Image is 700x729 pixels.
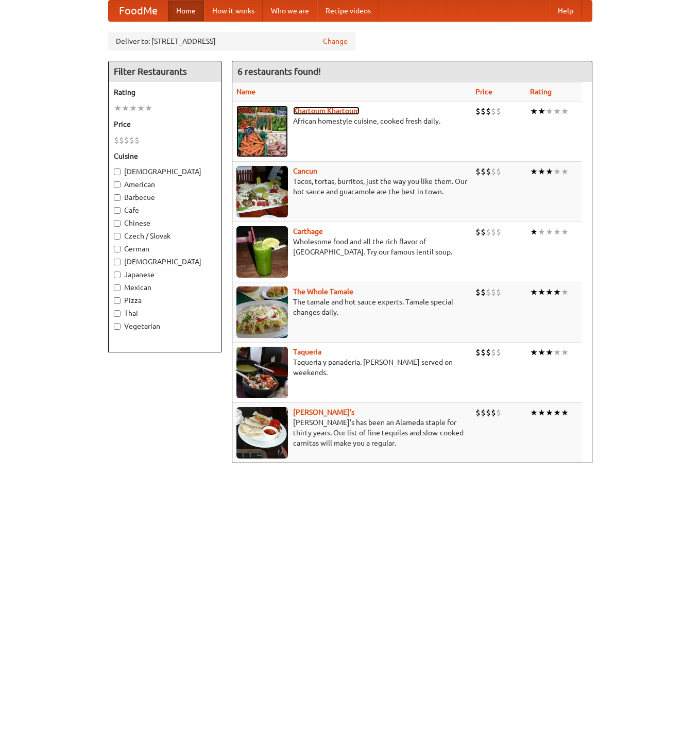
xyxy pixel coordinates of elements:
[236,407,288,459] img: pedros.jpg
[545,407,553,418] li: ★
[114,272,121,278] input: Japanese
[323,36,348,46] a: Change
[114,308,216,318] label: Thai
[114,194,121,201] input: Barbecue
[475,226,481,238] li: $
[293,287,353,296] b: The Whole Tamale
[236,176,467,197] p: Tacos, tortas, burritos, just the way you like them. Our hot sauce and guacamole are the best in ...
[538,106,545,117] li: ★
[486,166,491,177] li: $
[204,1,263,21] a: How it works
[134,134,140,146] li: $
[481,226,486,238] li: $
[236,297,467,317] p: The tamale and hot sauce experts. Tamale special changes daily.
[168,1,204,21] a: Home
[114,151,216,161] h5: Cuisine
[486,347,491,358] li: $
[553,106,561,117] li: ★
[491,347,496,358] li: $
[530,88,552,96] a: Rating
[114,321,216,331] label: Vegetarian
[545,347,553,358] li: ★
[550,1,582,21] a: Help
[236,166,288,217] img: cancun.jpg
[475,166,481,177] li: $
[114,166,216,177] label: [DEMOGRAPHIC_DATA]
[538,407,545,418] li: ★
[236,106,288,157] img: khartoum.jpg
[530,106,538,117] li: ★
[114,310,121,317] input: Thai
[486,407,491,418] li: $
[114,282,216,293] label: Mexican
[114,295,216,306] label: Pizza
[114,218,216,228] label: Chinese
[491,407,496,418] li: $
[553,407,561,418] li: ★
[293,167,317,175] b: Cancun
[114,233,121,240] input: Czech / Slovak
[561,166,569,177] li: ★
[114,181,121,188] input: American
[545,166,553,177] li: ★
[481,286,486,298] li: $
[119,134,124,146] li: $
[114,244,216,254] label: German
[137,103,145,114] li: ★
[496,347,501,358] li: $
[114,297,121,304] input: Pizza
[561,226,569,238] li: ★
[545,286,553,298] li: ★
[496,166,501,177] li: $
[491,166,496,177] li: $
[496,226,501,238] li: $
[114,269,216,280] label: Japanese
[496,407,501,418] li: $
[475,347,481,358] li: $
[114,205,216,215] label: Cafe
[114,284,121,291] input: Mexican
[491,106,496,117] li: $
[114,323,121,330] input: Vegetarian
[109,1,168,21] a: FoodMe
[236,417,467,448] p: [PERSON_NAME]'s has been an Alameda staple for thirty years. Our list of fine tequilas and slow-c...
[561,347,569,358] li: ★
[236,236,467,257] p: Wholesome food and all the rich flavor of [GEOGRAPHIC_DATA]. Try our famous lentil soup.
[236,226,288,278] img: carthage.jpg
[109,61,221,82] h4: Filter Restaurants
[293,107,360,115] a: Khartoum Khartoum
[114,231,216,241] label: Czech / Slovak
[491,286,496,298] li: $
[530,286,538,298] li: ★
[114,259,121,265] input: [DEMOGRAPHIC_DATA]
[530,347,538,358] li: ★
[114,207,121,214] input: Cafe
[236,88,255,96] a: Name
[530,226,538,238] li: ★
[236,116,467,126] p: African homestyle cuisine, cooked fresh daily.
[114,192,216,202] label: Barbecue
[114,134,119,146] li: $
[114,119,216,129] h5: Price
[545,226,553,238] li: ★
[293,227,323,235] a: Carthage
[553,286,561,298] li: ★
[108,32,355,50] div: Deliver to: [STREET_ADDRESS]
[481,407,486,418] li: $
[129,103,137,114] li: ★
[561,106,569,117] li: ★
[475,88,492,96] a: Price
[496,286,501,298] li: $
[538,226,545,238] li: ★
[317,1,379,21] a: Recipe videos
[475,286,481,298] li: $
[481,106,486,117] li: $
[486,226,491,238] li: $
[114,246,121,252] input: German
[114,87,216,97] h5: Rating
[263,1,317,21] a: Who we are
[561,286,569,298] li: ★
[129,134,134,146] li: $
[530,407,538,418] li: ★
